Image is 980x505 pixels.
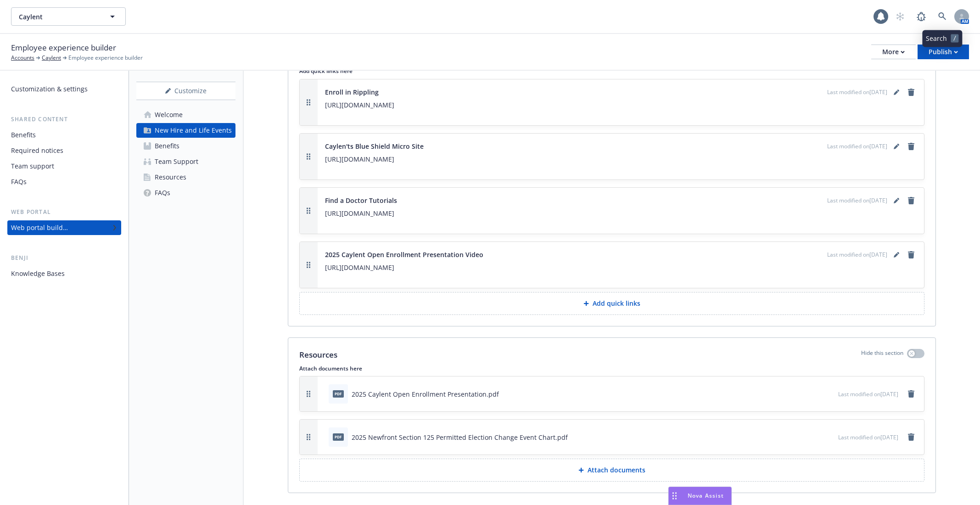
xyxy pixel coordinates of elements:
a: editPencil [891,87,902,98]
a: Knowledge Bases [7,266,121,281]
button: download file [812,432,819,442]
div: Customize [136,82,235,100]
a: Required notices [7,143,121,158]
p: [URL][DOMAIN_NAME] [325,100,917,111]
div: Publish [929,45,958,59]
a: remove [906,249,917,260]
p: [URL][DOMAIN_NAME] [325,262,917,273]
a: Benefits [136,139,235,153]
span: Find a Doctor Tutorials [325,196,397,205]
div: New Hire and Life Events [155,123,232,138]
button: Caylent [11,7,126,26]
button: Customize [136,82,235,100]
span: 2025 Caylent Open Enrollment Presentation Video [325,250,483,259]
div: More [882,45,905,59]
p: Resources [299,349,337,361]
a: remove [906,388,917,399]
div: Benefits [11,128,36,142]
span: Enroll in Rippling [325,87,379,97]
span: Employee experience builder [11,42,116,54]
div: Benji [7,253,121,263]
p: Hide this section [861,349,903,361]
a: remove [906,141,917,152]
div: 2025 Newfront Section 125 Permitted Election Change Event Chart.pdf [352,432,568,442]
div: Shared content [7,115,121,124]
a: Team support [7,159,121,174]
button: Nova Assist [668,487,732,505]
p: [URL][DOMAIN_NAME] [325,208,917,219]
span: Last modified on [DATE] [827,142,887,151]
span: Last modified on [DATE] [827,88,887,96]
button: preview file [826,432,834,442]
a: editPencil [891,249,902,260]
button: More [871,45,916,59]
a: Benefits [7,128,121,142]
div: Required notices [11,143,63,158]
a: Search [933,7,952,26]
a: Customization & settings [7,82,121,96]
p: Add quick links [593,299,640,308]
a: editPencil [891,141,902,152]
a: Welcome [136,107,235,122]
span: Employee experience builder [68,54,143,62]
span: Last modified on [DATE] [827,251,887,259]
p: Attach documents [588,466,645,475]
span: Last modified on [DATE] [838,390,898,398]
div: Welcome [155,107,183,122]
a: remove [906,432,917,443]
span: Last modified on [DATE] [827,196,887,205]
p: [URL][DOMAIN_NAME] [325,154,917,165]
a: FAQs [7,174,121,189]
div: FAQs [155,185,170,200]
div: Knowledge Bases [11,266,65,281]
div: Web portal [7,208,121,217]
div: Team support [11,159,54,174]
div: 2025 Caylent Open Enrollment Presentation.pdf [352,389,499,399]
span: Last modified on [DATE] [838,433,898,441]
button: Add quick links [299,292,924,315]
a: New Hire and Life Events [136,123,235,138]
a: Resources [136,170,235,185]
a: remove [906,87,917,98]
a: Web portal builder [7,220,121,235]
button: download file [812,389,819,399]
a: editPencil [891,195,902,206]
p: Attach documents here [299,365,924,372]
span: Caylent [19,12,98,22]
div: Web portal builder [11,220,68,235]
a: Report a Bug [912,7,930,26]
div: Benefits [155,139,179,153]
div: Customization & settings [11,82,88,96]
a: remove [906,195,917,206]
span: pdf [333,390,344,397]
span: Nova Assist [688,492,724,499]
div: Drag to move [669,487,680,505]
a: Accounts [11,54,34,62]
a: Team Support [136,154,235,169]
a: Start snowing [891,7,909,26]
a: FAQs [136,185,235,200]
span: Caylen'ts Blue Shield Micro Site [325,141,424,151]
div: FAQs [11,174,27,189]
div: Team Support [155,154,198,169]
a: Caylent [42,54,61,62]
span: pdf [333,433,344,440]
button: Attach documents [299,459,924,482]
button: preview file [826,389,834,399]
button: Publish [918,45,969,59]
div: Resources [155,170,186,185]
p: Add quick links here [299,67,924,75]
